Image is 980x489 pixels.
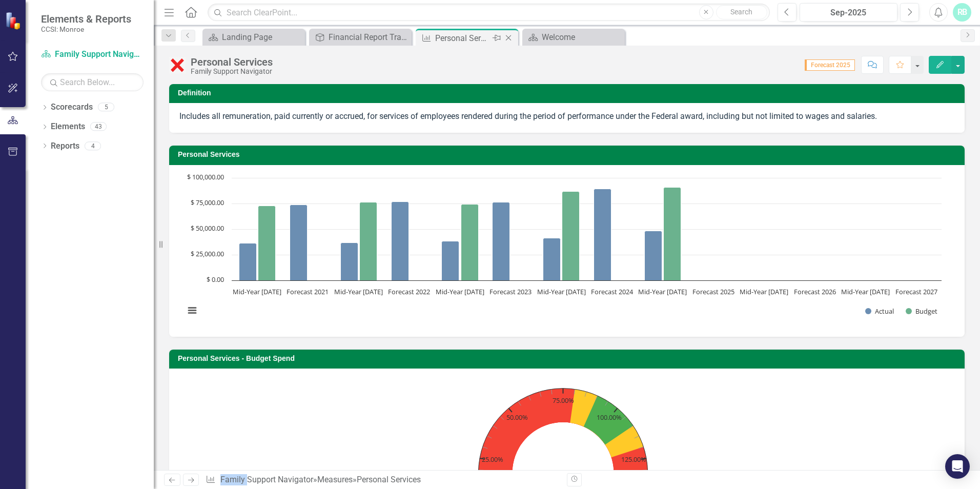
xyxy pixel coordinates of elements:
span: Forecast 2025 [805,59,855,71]
text: Mid-Year [DATE] [638,287,687,296]
text: 75.00% [553,396,574,405]
text: Forecast 2022 [388,287,430,296]
text: 25.00% [482,455,503,464]
text: $ 25,000.00 [191,249,224,258]
div: Welcome [542,31,622,44]
div: Chart. Highcharts interactive chart. [179,173,954,327]
text: 125.00% [621,455,646,464]
path: Mid-Year 2024, 86,584. Budget. [562,191,580,280]
div: Personal Services [435,32,490,45]
div: 43 [90,123,107,131]
div: » » [206,474,559,486]
a: Reports [51,140,79,152]
a: Elements [51,121,85,133]
a: Measures [317,475,353,484]
path: Mid-Year 2021, 72,807. Budget. [258,206,276,280]
a: Family Support Navigator [41,49,144,60]
img: Data Error [169,57,186,73]
a: Financial Report Tracker [312,31,409,44]
path: Mid-Year 2024, 41,201. Actual. [543,238,561,280]
text: 50.00% [506,413,528,422]
span: Elements & Reports [41,13,131,25]
h3: Personal Services - Budget Spend [178,355,959,362]
button: View chart menu, Chart [185,303,199,318]
svg: Interactive chart [179,173,947,327]
div: Personal Services [357,475,421,484]
path: Mid-Year 2025, 90,874. Budget. [664,187,681,280]
text: Mid-Year [DATE] [334,287,383,296]
a: Landing Page [205,31,302,44]
img: ClearPoint Strategy [5,11,23,30]
div: Open Intercom Messenger [945,454,970,479]
div: 5 [98,103,114,112]
button: RB [953,3,971,22]
h3: Personal Services [178,151,959,158]
a: Scorecards [51,101,93,113]
text: Mid-Year [DATE] [740,287,788,296]
path: Forecast 2023, 76,420. Actual. [493,202,510,280]
text: Forecast 2025 [692,287,734,296]
g: Budget, bar series 2 of 2 with 14 bars. [258,178,917,281]
div: Includes all remuneration, paid currently or accrued, for services of employees rendered during t... [179,111,954,123]
div: Personal Services [191,56,273,68]
a: Welcome [525,31,622,44]
text: Forecast 2021 [287,287,329,296]
text: Forecast 2023 [489,287,532,296]
text: $ 0.00 [207,275,224,284]
h3: Definition [178,89,959,97]
path: Mid-Year 2022, 36,670. Actual. [341,242,358,280]
input: Search ClearPoint... [208,4,770,22]
div: Financial Report Tracker [329,31,409,44]
path: Forecast 2024, 89,476. Actual. [594,189,611,280]
button: Sep-2025 [800,3,897,22]
path: Mid-Year 2025, 48,079. Actual. [645,231,662,280]
div: 4 [85,141,101,150]
path: Forecast 2021, 73,928. Actual. [290,205,308,280]
text: Mid-Year [DATE] [233,287,281,296]
text: Mid-Year [DATE] [841,287,890,296]
text: Mid-Year [DATE] [436,287,484,296]
div: Landing Page [222,31,302,44]
button: Show Actual [865,307,894,316]
text: Forecast 2024 [591,287,634,296]
path: Forecast 2022, 76,970. Actual. [392,201,409,280]
input: Search Below... [41,73,144,91]
text: Forecast 2026 [794,287,836,296]
text: $ 50,000.00 [191,223,224,233]
div: Sep-2025 [803,7,894,19]
path: Mid-Year 2023, 38,253. Actual. [442,241,459,280]
text: $ 100,000.00 [187,172,224,181]
button: Search [716,5,767,19]
button: Show Budget [906,307,937,316]
path: Mid-Year 2022, 76,486. Budget. [360,202,377,280]
path: Mid-Year 2023, 74,139. Budget. [461,204,479,280]
div: Family Support Navigator [191,68,273,75]
text: Forecast 2027 [895,287,937,296]
a: Family Support Navigator [220,475,313,484]
small: CCSI: Monroe [41,25,131,33]
span: Search [730,8,752,16]
text: Mid-Year [DATE] [537,287,586,296]
text: 100.00% [597,413,622,422]
path: Mid-Year 2021, 36,182. Actual. [239,243,257,280]
text: $ 75,000.00 [191,198,224,207]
